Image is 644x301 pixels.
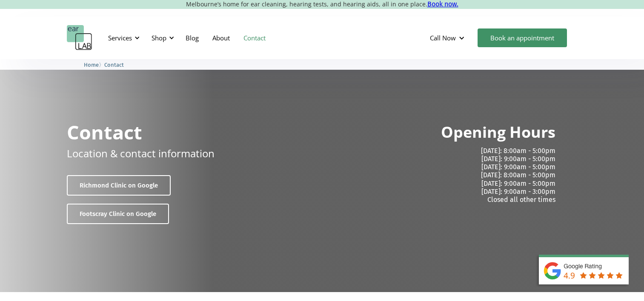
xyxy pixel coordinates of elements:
a: Footscray Clinic on Google [67,204,169,224]
li: 〉 [84,60,104,69]
a: About [206,26,237,50]
div: Call Now [430,34,456,42]
div: Shop [152,34,166,42]
span: Contact [104,62,124,68]
a: Book an appointment [478,28,567,47]
h1: Contact [67,122,142,142]
a: Contact [237,26,272,50]
a: home [67,25,92,51]
p: Location & contact information [67,146,215,161]
a: Richmond Clinic on Google [67,175,171,196]
h2: Opening Hours [441,122,555,142]
div: Services [108,34,132,42]
span: Home [84,62,99,68]
div: Services [103,25,142,51]
div: Call Now [423,25,473,51]
p: [DATE]: 8:00am - 5:00pm [DATE]: 9:00am - 5:00pm [DATE]: 9:00am - 5:00pm [DATE]: 8:00am - 5:00pm [... [329,147,555,204]
div: Shop [146,25,177,51]
a: Blog [179,26,206,50]
a: Home [84,60,99,68]
a: Contact [104,60,124,68]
